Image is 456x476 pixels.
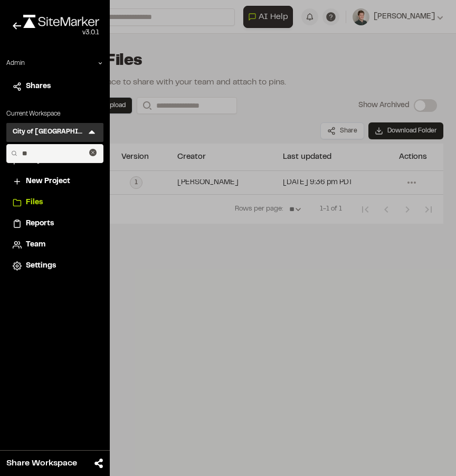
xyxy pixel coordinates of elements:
[6,457,77,470] span: Share Workspace
[23,15,99,28] img: rebrand.png
[26,260,56,272] span: Settings
[13,260,97,272] a: Settings
[13,239,97,251] a: Team
[89,149,97,156] button: Clear text
[23,28,99,37] div: Oh geez...please don't...
[13,81,97,92] a: Shares
[26,81,51,92] span: Shares
[13,176,97,187] a: New Project
[13,218,97,230] a: Reports
[6,109,103,119] p: Current Workspace
[13,127,87,138] h3: City of [GEOGRAPHIC_DATA]
[26,176,70,187] span: New Project
[26,197,43,208] span: Files
[13,197,97,208] a: Files
[26,218,54,230] span: Reports
[6,59,25,68] p: Admin
[26,239,45,251] span: Team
